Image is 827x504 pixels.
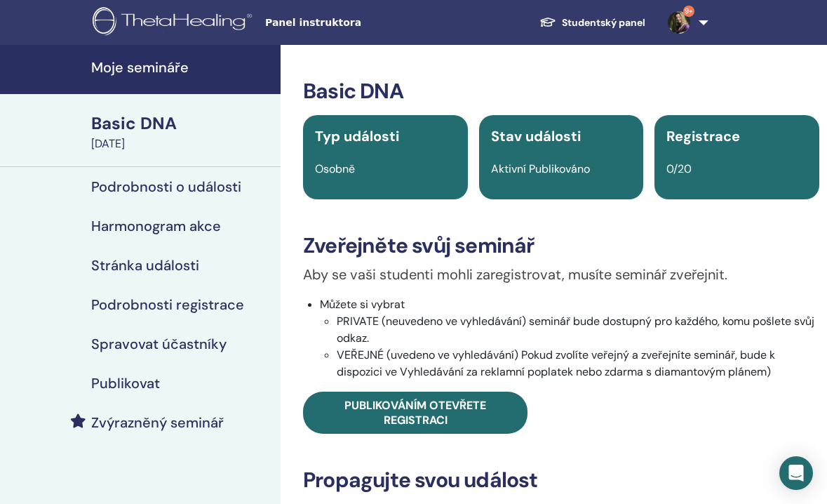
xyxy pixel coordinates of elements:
h4: Publikovat [91,375,160,392]
span: Publikováním otevřete registraci [344,398,486,427]
h4: Harmonogram akce [91,218,221,234]
a: Publikováním otevřete registraci [303,392,527,434]
h3: Basic DNA [303,79,819,104]
div: Basic DNA [91,112,272,135]
img: default.jpg [668,11,690,34]
h3: Propagujte svou událost [303,467,819,493]
img: graduation-cap-white.svg [539,16,556,28]
span: 0/20 [666,161,692,176]
h4: Podrobnosti registrace [91,296,244,313]
span: Stav události [491,127,581,145]
h4: Zvýrazněný seminář [91,414,224,431]
h4: Podrobnosti o události [91,178,241,195]
div: [DATE] [91,135,272,152]
span: Osobně [315,161,355,176]
li: PRIVATE (neuvedeno ve vyhledávání) seminář bude dostupný pro každého, komu pošlete svůj odkaz. [337,313,819,347]
p: Aby se vaši studenti mohli zaregistrovat, musíte seminář zveřejnit. [303,264,819,285]
li: Můžete si vybrat [320,296,819,380]
span: Typ události [315,127,399,145]
h4: Spravovat účastníky [91,336,227,352]
span: Aktivní Publikováno [491,161,590,176]
h4: Stránka události [91,257,199,274]
img: logo.png [93,7,257,39]
a: Basic DNA[DATE] [83,112,281,152]
div: Open Intercom Messenger [779,456,813,490]
li: VEŘEJNÉ (uvedeno ve vyhledávání) Pokud zvolíte veřejný a zveřejníte seminář, bude k dispozici ve ... [337,347,819,380]
h3: Zveřejněte svůj seminář [303,233,819,258]
span: Registrace [666,127,740,145]
span: 9+ [683,6,694,17]
a: Studentský panel [528,10,657,36]
h4: Moje semináře [91,59,272,76]
span: Panel instruktora [265,15,476,30]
